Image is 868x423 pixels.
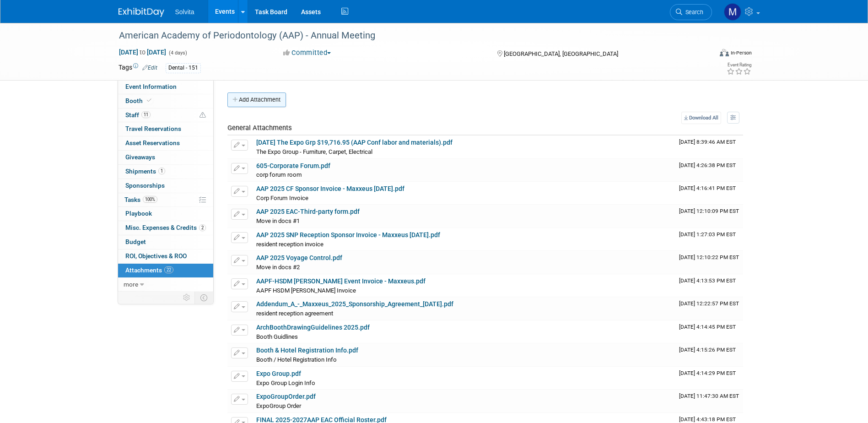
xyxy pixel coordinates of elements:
[670,4,712,20] a: Search
[658,48,752,61] div: Event Format
[256,185,404,192] a: AAP 2025 CF Sponsor Invoice - Maxxeus [DATE].pdf
[675,343,743,366] td: Upload Timestamp
[675,251,743,274] td: Upload Timestamp
[256,139,453,146] a: [DATE] The Expo Grp $19,716.95 (AAP Conf labor and materials).pdf
[720,49,729,56] img: Format-Inperson.png
[227,92,286,107] button: Add Attachment
[143,196,157,203] span: 100%
[125,238,146,245] span: Budget
[256,347,358,354] a: Booth & Hotel Registration Info.pdf
[168,50,187,56] span: (4 days)
[679,208,739,214] span: Upload Timestamp
[280,48,334,58] button: Committed
[256,277,426,285] a: AAPF-HSDM [PERSON_NAME] Event Invoice - Maxxeus.pdf
[504,50,618,57] span: [GEOGRAPHIC_DATA], [GEOGRAPHIC_DATA]
[125,210,152,217] span: Playbook
[124,196,157,203] span: Tasks
[118,264,213,277] a: Attachments22
[125,153,155,161] span: Giveaways
[256,171,302,178] span: corp forum room
[147,98,151,103] i: Booth reservation complete
[125,266,173,274] span: Attachments
[118,221,213,235] a: Misc. Expenses & Credits2
[124,281,138,288] span: more
[675,274,743,297] td: Upload Timestamp
[125,252,187,260] span: ROI, Objectives & ROO
[194,292,213,304] td: Toggle Event Tabs
[118,278,213,292] a: more
[118,151,213,164] a: Giveaways
[679,139,736,145] span: Upload Timestamp
[138,49,147,56] span: to
[256,217,300,224] span: Move in docs #1
[175,8,194,16] span: Solvita
[679,300,739,307] span: Upload Timestamp
[682,9,703,16] span: Search
[256,356,337,363] span: Booth / Hotel Registration Info
[256,241,323,248] span: resident reception invoice
[256,380,315,386] span: Expo Group Login Info
[199,111,206,119] span: Potential Scheduling Conflict -- at least one attendee is tagged in another overlapping event.
[142,65,157,71] a: Edit
[125,182,165,189] span: Sponsorships
[125,224,206,231] span: Misc. Expenses & Credits
[679,162,736,168] span: Upload Timestamp
[675,182,743,205] td: Upload Timestamp
[166,63,201,73] div: Dental - 151
[256,208,360,215] a: AAP 2025 EAC-Third-party form.pdf
[118,122,213,136] a: Travel Reservations
[679,231,736,238] span: Upload Timestamp
[256,324,370,331] a: ArchBoothDrawingGuidelines 2025.pdf
[118,207,213,221] a: Playbook
[256,300,453,308] a: Addendum_A_-_Maxxeus_2025_Sponsorship_Agreement_[DATE].pdf
[118,165,213,179] a: Shipments1
[256,162,330,169] a: 605-Corporate Forum.pdf
[118,235,213,249] a: Budget
[125,168,165,175] span: Shipments
[119,63,157,73] td: Tags
[675,390,743,412] td: Upload Timestamp
[675,159,743,182] td: Upload Timestamp
[256,254,342,261] a: AAP 2025 Voyage Control.pdf
[675,367,743,390] td: Upload Timestamp
[675,136,743,158] td: Upload Timestamp
[119,48,167,56] span: [DATE] [DATE]
[256,195,308,201] span: Corp Forum Invoice
[199,224,206,231] span: 2
[675,320,743,343] td: Upload Timestamp
[679,393,739,399] span: Upload Timestamp
[118,179,213,193] a: Sponsorships
[125,139,180,146] span: Asset Reservations
[679,254,739,260] span: Upload Timestamp
[256,402,301,409] span: ExpoGroup Order
[679,416,736,423] span: Upload Timestamp
[125,125,181,132] span: Travel Reservations
[227,124,292,132] span: General Attachments
[158,168,165,174] span: 1
[730,49,752,56] div: In-Person
[119,8,164,17] img: ExhibitDay
[125,83,177,90] span: Event Information
[724,3,741,21] img: Matthew Burns
[675,205,743,228] td: Upload Timestamp
[118,249,213,263] a: ROI, Objectives & ROO
[675,297,743,320] td: Upload Timestamp
[118,193,213,207] a: Tasks100%
[256,370,301,377] a: Expo Group.pdf
[256,231,440,239] a: AAP 2025 SNP Reception Sponsor Invoice - Maxxeus [DATE].pdf
[679,277,736,284] span: Upload Timestamp
[141,111,151,118] span: 11
[164,266,173,273] span: 22
[125,97,153,104] span: Booth
[256,264,300,271] span: Move in docs #2
[116,27,698,44] div: American Academy of Periodontology (AAP) - Annual Meeting
[727,63,751,67] div: Event Rating
[256,310,333,317] span: resident reception agreement
[256,287,356,294] span: AAPF HSDM [PERSON_NAME] Invoice
[118,136,213,150] a: Asset Reservations
[681,112,721,124] a: Download All
[118,80,213,94] a: Event Information
[118,108,213,122] a: Staff11
[256,148,372,155] span: The Expo Group - Furniture, Carpet, Electrical
[125,111,151,119] span: Staff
